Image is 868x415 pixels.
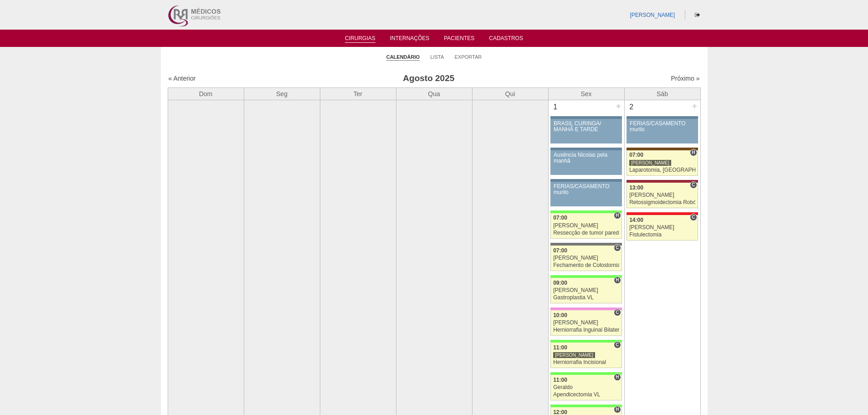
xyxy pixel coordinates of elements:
span: 10:00 [553,312,567,318]
a: Próximo » [671,75,699,82]
div: [PERSON_NAME] [629,225,695,231]
a: Exportar [455,54,482,60]
span: 07:00 [553,247,567,254]
a: Cadastros [489,35,523,44]
div: BRASIL CURINGA/ MANHÃ E TARDE [554,121,619,133]
div: Key: Sírio Libanês [627,180,698,183]
a: Calendário [386,54,420,61]
span: 11:00 [553,377,567,383]
div: Herniorrafia Inguinal Bilateral [553,327,619,333]
div: [PERSON_NAME] [553,320,619,326]
h3: Agosto 2025 [296,72,561,85]
div: Ausência Nicolas pela manhã [554,152,619,164]
span: Hospital [614,212,621,219]
span: Hospital [614,277,621,284]
a: C 11:00 [PERSON_NAME] Herniorrafia Incisional [550,343,621,368]
div: [PERSON_NAME] [553,352,595,359]
th: Seg [244,87,320,100]
a: H 09:00 [PERSON_NAME] Gastroplastia VL [550,278,621,303]
div: [PERSON_NAME] [553,255,619,261]
div: FÉRIAS/CASAMENTO murilo [554,184,619,195]
div: + [691,100,699,112]
a: C 14:00 [PERSON_NAME] Fistulectomia [627,215,698,241]
a: « Anterior [169,75,196,82]
span: 09:00 [553,280,567,286]
span: Hospital [614,374,621,381]
div: Key: Aviso [550,116,621,119]
a: Cirurgias [345,35,375,43]
div: Retossigmoidectomia Robótica [629,200,695,205]
th: Sex [548,87,624,100]
span: Consultório [690,181,697,189]
th: Qui [472,87,548,100]
th: Qua [396,87,472,100]
span: Hospital [614,406,621,413]
div: Key: Aviso [550,179,621,182]
th: Sáb [624,87,700,100]
span: Hospital [690,149,697,156]
span: Consultório [690,214,697,221]
div: Fistulectomia [629,232,695,238]
div: Key: Brasil [550,405,621,407]
a: C 13:00 [PERSON_NAME] Retossigmoidectomia Robótica [627,183,698,208]
a: H 07:00 [PERSON_NAME] Ressecção de tumor parede abdominal pélvica [550,213,621,239]
a: BRASIL CURINGA/ MANHÃ E TARDE [550,119,621,143]
span: Consultório [614,244,621,251]
div: Key: Brasil [550,372,621,375]
a: Lista [431,54,444,60]
div: 2 [625,100,639,114]
div: Ressecção de tumor parede abdominal pélvica [553,230,619,236]
span: 13:00 [629,184,643,191]
span: Consultório [614,309,621,316]
span: Consultório [614,341,621,348]
div: Key: Santa Catarina [550,243,621,246]
div: [PERSON_NAME] [553,287,619,293]
div: Key: Aviso [550,148,621,150]
div: [PERSON_NAME] [629,192,695,198]
div: Key: Aviso [627,116,698,119]
div: Geraldo [553,384,619,390]
div: Laparotomia, [GEOGRAPHIC_DATA], Drenagem, Bridas [629,167,695,173]
div: Apendicectomia VL [553,392,619,398]
a: FÉRIAS/CASAMENTO murilo [627,119,698,143]
div: Key: Albert Einstein [550,307,621,310]
a: H 07:00 [PERSON_NAME] Laparotomia, [GEOGRAPHIC_DATA], Drenagem, Bridas [627,150,698,176]
div: Fechamento de Colostomia ou Enterostomia [553,262,619,268]
th: Dom [168,87,244,100]
div: + [615,100,622,112]
a: Ausência Nicolas pela manhã [550,150,621,175]
span: 07:00 [553,215,567,221]
th: Ter [320,87,396,100]
a: H 11:00 Geraldo Apendicectomia VL [550,375,621,400]
span: 07:00 [629,152,643,158]
div: 1 [549,100,563,114]
span: 14:00 [629,217,643,223]
div: Herniorrafia Incisional [553,359,619,365]
div: [PERSON_NAME] [553,223,619,229]
a: FÉRIAS/CASAMENTO murilo [550,182,621,206]
div: FÉRIAS/CASAMENTO murilo [630,121,695,133]
div: Key: Santa Joana [627,148,698,150]
div: Key: Brasil [550,340,621,343]
div: Gastroplastia VL [553,295,619,301]
div: Key: Brasil [550,210,621,213]
div: Key: Brasil [550,275,621,278]
div: [PERSON_NAME] [629,159,671,166]
a: C 07:00 [PERSON_NAME] Fechamento de Colostomia ou Enterostomia [550,246,621,271]
a: [PERSON_NAME] [630,12,675,18]
div: Key: Assunção [627,212,698,215]
a: Internações [390,35,430,44]
span: 11:00 [553,344,567,351]
a: C 10:00 [PERSON_NAME] Herniorrafia Inguinal Bilateral [550,310,621,336]
i: Sair [695,12,700,18]
a: Pacientes [444,35,474,44]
